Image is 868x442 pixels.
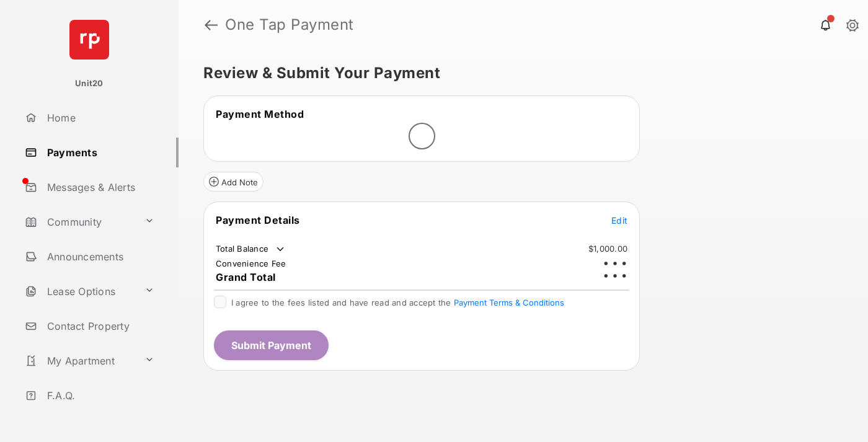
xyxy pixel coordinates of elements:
[216,214,300,226] span: Payment Details
[20,346,139,376] a: My Apartment
[225,17,354,32] strong: One Tap Payment
[454,298,564,307] button: I agree to the fees listed and have read and accept the
[20,103,179,133] a: Home
[611,215,627,226] span: Edit
[203,172,263,192] button: Add Note
[215,243,286,255] td: Total Balance
[215,258,287,269] td: Convenience Fee
[20,172,179,202] a: Messages & Alerts
[588,243,628,254] td: $1,000.00
[203,66,833,81] h5: Review & Submit Your Payment
[231,298,564,307] span: I agree to the fees listed and have read and accept the
[20,276,139,306] a: Lease Options
[20,138,179,167] a: Payments
[216,108,304,120] span: Payment Method
[216,271,276,283] span: Grand Total
[69,20,109,60] img: svg+xml;base64,PHN2ZyB4bWxucz0iaHR0cDovL3d3dy53My5vcmcvMjAwMC9zdmciIHdpZHRoPSI2NCIgaGVpZ2h0PSI2NC...
[20,207,139,237] a: Community
[20,311,179,341] a: Contact Property
[20,242,179,272] a: Announcements
[20,381,179,410] a: F.A.Q.
[75,77,104,90] p: Unit20
[611,214,627,226] button: Edit
[214,330,329,360] button: Submit Payment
